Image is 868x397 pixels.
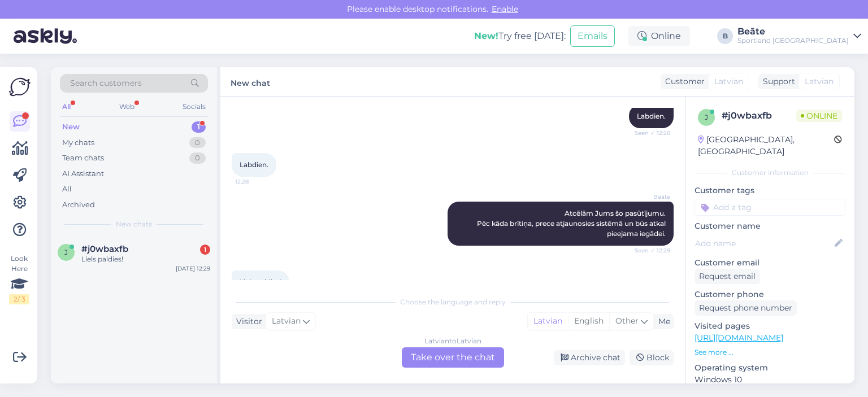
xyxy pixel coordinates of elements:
div: Latvian [528,313,568,330]
span: Online [796,110,842,122]
div: Visitor [232,316,262,328]
p: Windows 10 [695,374,845,386]
div: [GEOGRAPHIC_DATA], [GEOGRAPHIC_DATA] [698,134,834,158]
img: Askly Logo [9,76,31,98]
div: Try free [DATE]: [474,29,566,43]
div: All [62,184,72,195]
span: Latvian [805,76,834,88]
span: Atcēlām Jums šo pasūtījumu. Pēc kāda brītiņa, prece atjaunosies sistēmā un būs atkal pieejama ieg... [477,209,667,238]
span: Seen ✓ 12:29 [628,246,670,255]
b: New! [474,30,498,41]
p: Customer name [695,220,845,232]
div: Look Here [9,254,29,304]
div: Beāte [737,27,849,36]
span: Latvian [714,76,743,88]
div: Archive chat [554,350,625,365]
div: New [62,121,80,133]
div: Support [758,76,795,88]
div: 0 [189,152,206,164]
div: Request phone number [695,300,797,316]
div: Request email [695,269,760,284]
div: Liels paldies! [81,254,210,264]
div: # j0wbaxfb [722,109,796,123]
span: 12:28 [235,177,277,186]
span: Liels paldies! [240,278,281,286]
div: B [717,28,733,44]
p: See more ... [695,347,845,357]
span: Search customers [70,77,142,89]
div: Customer information [695,168,845,178]
div: Online [628,26,690,46]
span: Beāte [628,193,670,201]
span: Labdien. [637,112,666,120]
div: Archived [62,199,95,211]
div: 1 [192,121,206,133]
span: j [64,248,68,256]
div: 2 / 3 [9,294,29,304]
label: New chat [231,74,270,89]
div: [DATE] 12:29 [176,264,210,273]
span: New chats [116,219,152,229]
a: BeāteSportland [GEOGRAPHIC_DATA] [737,27,861,45]
div: AI Assistant [62,168,104,180]
span: Latvian [272,315,301,328]
a: [URL][DOMAIN_NAME] [695,333,783,343]
button: Emails [570,25,615,47]
span: #j0wbaxfb [81,244,128,254]
p: Customer tags [695,185,845,197]
div: Team chats [62,152,104,164]
div: Take over the chat [402,347,504,368]
div: Block [630,350,674,365]
div: Me [654,316,670,328]
div: All [60,99,73,114]
span: Labdien. [240,160,268,169]
p: Customer email [695,257,845,269]
div: 1 [200,245,210,255]
span: j [705,113,708,121]
div: Socials [180,99,208,114]
p: Customer phone [695,289,845,300]
div: Customer [661,76,705,88]
div: Sportland [GEOGRAPHIC_DATA] [737,36,849,45]
div: 0 [189,137,206,149]
div: Choose the language and reply [232,297,674,307]
div: English [568,313,609,330]
div: My chats [62,137,94,149]
p: Visited pages [695,320,845,332]
input: Add a tag [695,199,845,216]
p: Operating system [695,362,845,374]
div: Web [117,99,137,114]
input: Add name [695,237,832,250]
span: Enable [488,4,522,14]
span: Other [615,316,639,326]
span: Seen ✓ 12:28 [628,129,670,137]
div: Latvian to Latvian [424,336,481,346]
